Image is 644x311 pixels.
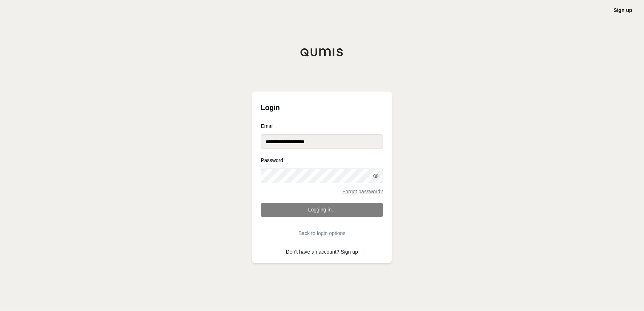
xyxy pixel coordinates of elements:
[261,249,383,254] p: Don't have an account?
[261,158,383,163] label: Password
[261,124,383,129] label: Email
[300,48,344,57] img: Qumis
[614,7,632,13] a: Sign up
[341,249,358,255] a: Sign up
[261,100,383,115] h3: Login
[342,189,383,194] a: Forgot password?
[261,226,383,241] button: Back to login options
